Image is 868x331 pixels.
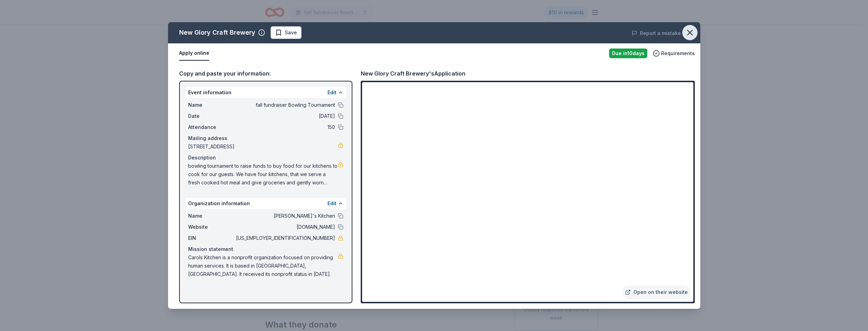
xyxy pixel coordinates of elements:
[188,234,235,242] span: EIN
[609,49,647,58] div: Due in 10 days
[188,223,235,231] span: Website
[235,112,335,120] span: [DATE]
[188,245,343,253] div: Mission statement
[661,49,695,58] span: Requirements
[185,87,346,98] div: Event information
[235,212,335,220] span: [PERSON_NAME]'s Kitchen
[188,212,235,220] span: Name
[188,154,343,162] div: Description
[188,123,235,131] span: Attendance
[179,69,352,78] div: Copy and paste your information:
[327,88,336,97] button: Edit
[632,29,681,37] button: Report a mistake
[188,253,338,278] span: Carols Kitchen is a nonprofit organization focused on providing human services. It is based in [G...
[271,26,301,39] button: Save
[179,27,255,38] div: New Glory Craft Brewery
[235,123,335,131] span: 150
[622,285,691,299] a: Open on their website
[179,46,209,61] button: Apply online
[188,112,235,120] span: Date
[188,134,343,142] div: Mailing address
[361,69,465,78] div: New Glory Craft Brewery's Application
[327,199,336,208] button: Edit
[185,198,346,209] div: Organization information
[188,142,338,151] span: [STREET_ADDRESS]
[188,162,338,187] span: bowling tournament to raise funds to buy food for our kitchens to cook for our guests. We have fo...
[285,28,297,37] span: Save
[235,223,335,231] span: [DOMAIN_NAME]
[188,101,235,109] span: Name
[235,234,335,242] span: [US_EMPLOYER_IDENTIFICATION_NUMBER]
[235,101,335,109] span: fall fundraiser Bowling Tournament
[653,49,695,58] button: Requirements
